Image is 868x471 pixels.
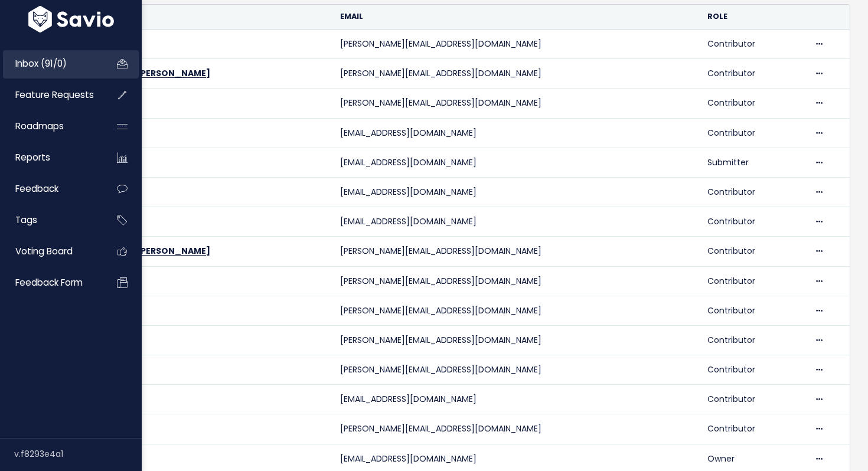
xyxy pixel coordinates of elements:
[333,118,701,148] td: [EMAIL_ADDRESS][DOMAIN_NAME]
[700,207,806,237] td: Contributor
[700,325,806,355] td: Contributor
[333,296,701,325] td: [PERSON_NAME][EMAIL_ADDRESS][DOMAIN_NAME]
[333,266,701,296] td: [PERSON_NAME][EMAIL_ADDRESS][DOMAIN_NAME]
[15,151,50,163] span: Reports
[15,89,94,101] span: Feature Requests
[700,385,806,414] td: Contributor
[3,81,98,109] a: Feature Requests
[14,439,142,469] div: v.f8293e4a1
[700,414,806,444] td: Contributor
[700,89,806,118] td: Contributor
[15,245,73,257] span: Voting Board
[333,89,701,118] td: [PERSON_NAME][EMAIL_ADDRESS][DOMAIN_NAME]
[15,214,37,226] span: Tags
[15,182,58,195] span: Feedback
[700,30,806,59] td: Contributor
[333,5,701,29] th: Email
[15,120,64,132] span: Roadmaps
[333,177,701,207] td: [EMAIL_ADDRESS][DOMAIN_NAME]
[3,175,98,202] a: Feedback
[3,269,98,296] a: Feedback form
[333,148,701,177] td: [EMAIL_ADDRESS][DOMAIN_NAME]
[700,5,806,29] th: Role
[700,237,806,266] td: Contributor
[333,237,701,266] td: [PERSON_NAME][EMAIL_ADDRESS][DOMAIN_NAME]
[700,118,806,148] td: Contributor
[3,207,98,234] a: Tags
[700,177,806,207] td: Contributor
[700,148,806,177] td: Submitter
[15,276,83,289] span: Feedback form
[333,325,701,355] td: [PERSON_NAME][EMAIL_ADDRESS][DOMAIN_NAME]
[54,5,333,29] th: Name
[3,144,98,171] a: Reports
[3,113,98,140] a: Roadmaps
[333,59,701,89] td: [PERSON_NAME][EMAIL_ADDRESS][DOMAIN_NAME]
[333,30,701,59] td: [PERSON_NAME][EMAIL_ADDRESS][DOMAIN_NAME]
[700,266,806,296] td: Contributor
[700,59,806,89] td: Contributor
[3,238,98,265] a: Voting Board
[3,50,98,77] a: Inbox (91/0)
[333,414,701,444] td: [PERSON_NAME][EMAIL_ADDRESS][DOMAIN_NAME]
[15,57,67,70] span: Inbox (91/0)
[700,296,806,325] td: Contributor
[333,355,701,385] td: [PERSON_NAME][EMAIL_ADDRESS][DOMAIN_NAME]
[700,355,806,385] td: Contributor
[333,207,701,237] td: [EMAIL_ADDRESS][DOMAIN_NAME]
[25,6,117,32] img: logo-white.9d6f32f41409.svg
[333,385,701,414] td: [EMAIL_ADDRESS][DOMAIN_NAME]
